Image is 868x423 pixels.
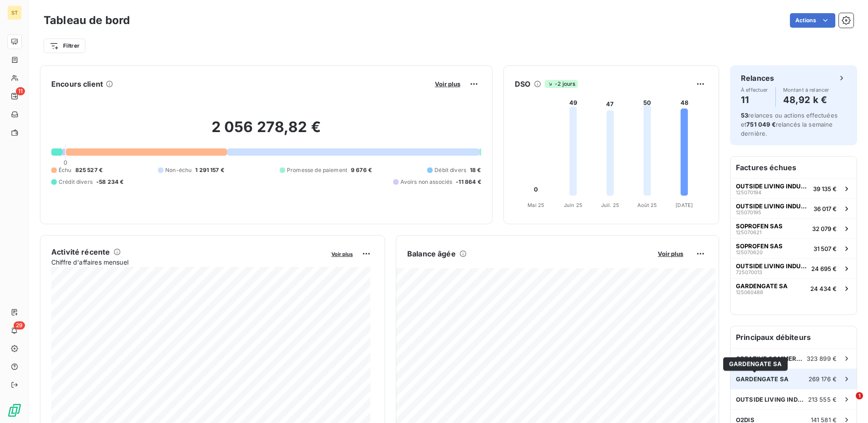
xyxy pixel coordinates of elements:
[746,121,775,128] span: 751 049 €
[736,202,810,210] span: OUTSIDE LIVING INDUSTRIES FRAN
[14,321,25,330] span: 29
[51,246,110,257] h6: Activité récente
[528,202,544,208] tspan: Mai 25
[856,392,863,399] span: 1
[195,166,224,174] span: 1 291 157 €
[545,80,578,88] span: -2 jours
[783,93,829,107] h4: 48,92 k €
[814,205,837,212] span: 36 017 €
[44,39,85,53] button: Filtrer
[783,87,829,93] span: Montant à relancer
[810,285,837,292] span: 24 434 €
[736,262,808,270] span: OUTSIDE LIVING INDUSTRIES FRAN
[165,166,192,174] span: Non-échu
[730,178,857,198] button: OUTSIDE LIVING INDUSTRIES FRAN12507019439 135 €
[730,218,857,238] button: SOPROFEN SAS12507062132 079 €
[809,375,837,383] span: 269 176 €
[7,403,22,418] img: Logo LeanPay
[59,178,93,186] span: Crédit divers
[736,230,761,235] span: 125070621
[432,80,463,88] button: Voir plus
[736,270,762,275] span: 725070013
[814,245,837,252] span: 31 507 €
[741,93,768,107] h4: 11
[811,265,837,272] span: 24 695 €
[812,225,837,232] span: 32 079 €
[730,157,857,178] h6: Factures échues
[730,238,857,258] button: SOPROFEN SAS12507062031 507 €
[736,282,788,290] span: GARDENGATE SA
[730,258,857,278] button: OUTSIDE LIVING INDUSTRIES FRAN72507001324 695 €
[813,185,837,192] span: 39 135 €
[331,251,353,257] span: Voir plus
[837,392,859,414] iframe: Intercom live chat
[44,12,130,29] h3: Tableau de bord
[807,355,837,362] span: 323 899 €
[564,202,582,208] tspan: Juin 25
[790,13,835,28] button: Actions
[64,159,67,166] span: 0
[329,250,355,258] button: Voir plus
[736,250,763,255] span: 125070620
[59,166,72,174] span: Échu
[736,396,808,403] span: OUTSIDE LIVING INDUSTRIES FRAN
[51,118,481,145] h2: 2 056 278,82 €
[456,178,481,186] span: -11 864 €
[16,87,25,95] span: 11
[736,375,789,383] span: GARDENGATE SA
[741,112,748,119] span: 53
[435,80,460,88] span: Voir plus
[434,166,466,174] span: Débit divers
[730,198,857,218] button: OUTSIDE LIVING INDUSTRIES FRAN12507019536 017 €
[741,87,768,93] span: À effectuer
[7,5,22,20] div: ST
[736,242,783,250] span: SOPROFEN SAS
[736,290,763,295] span: 125060488
[736,355,807,362] span: CREATIVE COMMERCE PARTNERS
[470,166,481,174] span: 18 €
[658,250,683,257] span: Voir plus
[741,112,838,137] span: relances ou actions effectuées et relancés la semaine dernière.
[736,190,761,195] span: 125070194
[515,79,530,89] h6: DSO
[96,178,123,186] span: -58 234 €
[407,248,456,259] h6: Balance âgée
[736,222,783,230] span: SOPROFEN SAS
[729,360,782,368] span: GARDENGATE SA
[351,166,372,174] span: 9 676 €
[736,182,809,190] span: OUTSIDE LIVING INDUSTRIES FRAN
[601,202,619,208] tspan: Juil. 25
[51,79,103,89] h6: Encours client
[655,250,686,258] button: Voir plus
[400,178,452,186] span: Avoirs non associés
[808,396,837,403] span: 213 555 €
[75,166,103,174] span: 825 527 €
[637,202,657,208] tspan: Août 25
[287,166,347,174] span: Promesse de paiement
[736,210,761,215] span: 125070195
[730,326,857,348] h6: Principaux débiteurs
[741,73,774,84] h6: Relances
[730,278,857,298] button: GARDENGATE SA12506048824 434 €
[51,257,325,267] span: Chiffre d'affaires mensuel
[676,202,693,208] tspan: [DATE]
